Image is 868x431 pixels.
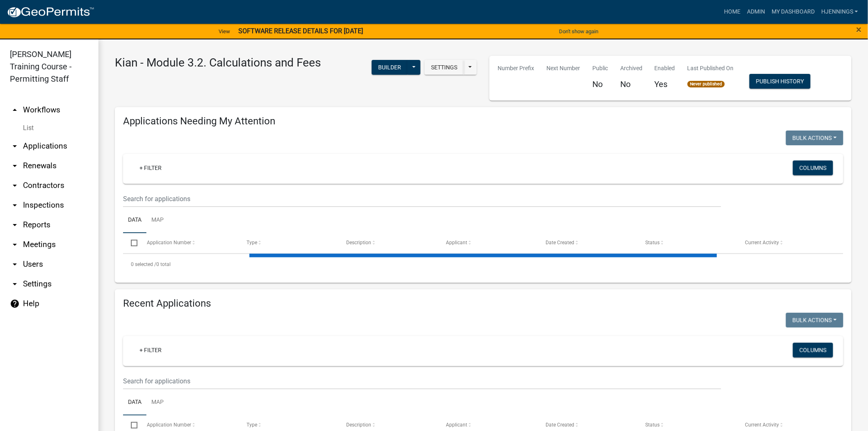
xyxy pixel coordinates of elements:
[744,4,768,20] a: Admin
[793,343,833,358] button: Columns
[655,79,675,89] h5: Yes
[546,64,580,73] p: Next Number
[123,207,146,234] a: Data
[498,64,534,73] p: Number Prefix
[637,233,737,253] datatable-header-cell: Status
[721,4,744,20] a: Home
[123,373,721,390] input: Search for applications
[147,422,192,428] span: Application Number
[786,313,843,328] button: Bulk Actions
[123,190,721,207] input: Search for applications
[115,56,321,70] h3: Kian - Module 3.2. Calculations and Fees
[123,254,843,275] div: 0 total
[10,181,20,190] i: arrow_drop_down
[10,161,20,171] i: arrow_drop_down
[247,240,257,245] span: Type
[146,207,169,234] a: Map
[749,78,811,85] wm-modal-confirm: Workflow Publish History
[786,131,843,145] button: Bulk Actions
[446,422,467,428] span: Applicant
[247,422,257,428] span: Type
[645,240,660,245] span: Status
[793,160,833,175] button: Columns
[123,298,843,309] h4: Recent Applications
[538,233,637,253] datatable-header-cell: Date Created
[238,233,338,253] datatable-header-cell: Type
[10,105,20,115] i: arrow_drop_up
[147,240,192,245] span: Application Number
[146,390,169,416] a: Map
[10,200,20,210] i: arrow_drop_down
[655,64,675,73] p: Enabled
[620,79,642,89] h5: No
[768,4,818,20] a: My Dashboard
[818,4,861,20] a: hjennings
[857,24,862,35] span: ×
[10,240,20,250] i: arrow_drop_down
[346,422,371,428] span: Description
[688,64,734,73] p: Last Published On
[338,233,438,253] datatable-header-cell: Description
[749,74,811,89] button: Publish History
[737,233,837,253] datatable-header-cell: Current Activity
[857,25,862,34] button: Close
[425,60,464,75] button: Settings
[238,27,363,35] strong: SOFTWARE RELEASE DETAILS FOR [DATE]
[592,79,608,89] h5: No
[546,240,574,245] span: Date Created
[745,240,779,245] span: Current Activity
[446,240,467,245] span: Applicant
[10,220,20,230] i: arrow_drop_down
[546,422,574,428] span: Date Created
[372,60,408,75] button: Builder
[438,233,538,253] datatable-header-cell: Applicant
[10,259,20,269] i: arrow_drop_down
[139,233,238,253] datatable-header-cell: Application Number
[215,25,233,38] a: View
[131,261,156,267] span: 0 selected /
[10,279,20,289] i: arrow_drop_down
[123,390,146,416] a: Data
[123,233,139,253] datatable-header-cell: Select
[592,64,608,73] p: Public
[620,64,642,73] p: Archived
[10,299,20,309] i: help
[133,160,168,175] a: + Filter
[745,422,779,428] span: Current Activity
[133,343,168,358] a: + Filter
[346,240,371,245] span: Description
[10,141,20,151] i: arrow_drop_down
[688,81,725,87] span: Never published
[123,115,843,127] h4: Applications Needing My Attention
[645,422,660,428] span: Status
[556,25,602,38] button: Don't show again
